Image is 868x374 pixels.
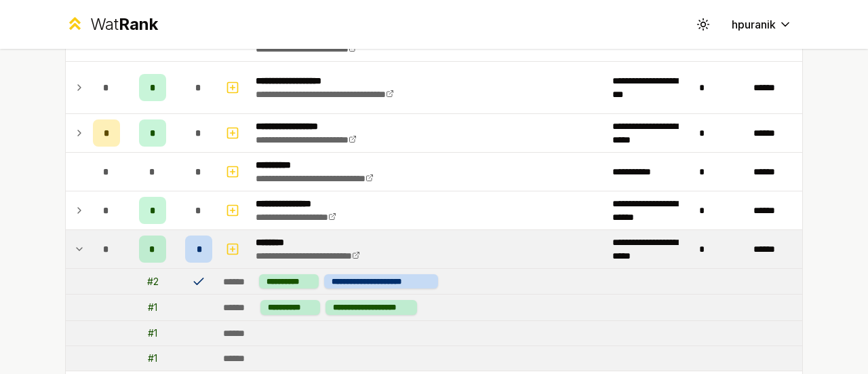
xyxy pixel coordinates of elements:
[721,12,803,37] button: hpuranik
[148,301,157,314] div: # 1
[148,352,157,365] div: # 1
[148,326,157,340] div: # 1
[119,14,158,34] span: Rank
[147,275,159,288] div: # 2
[90,14,158,35] div: Wat
[732,16,776,33] span: hpuranik
[65,14,158,35] a: WatRank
